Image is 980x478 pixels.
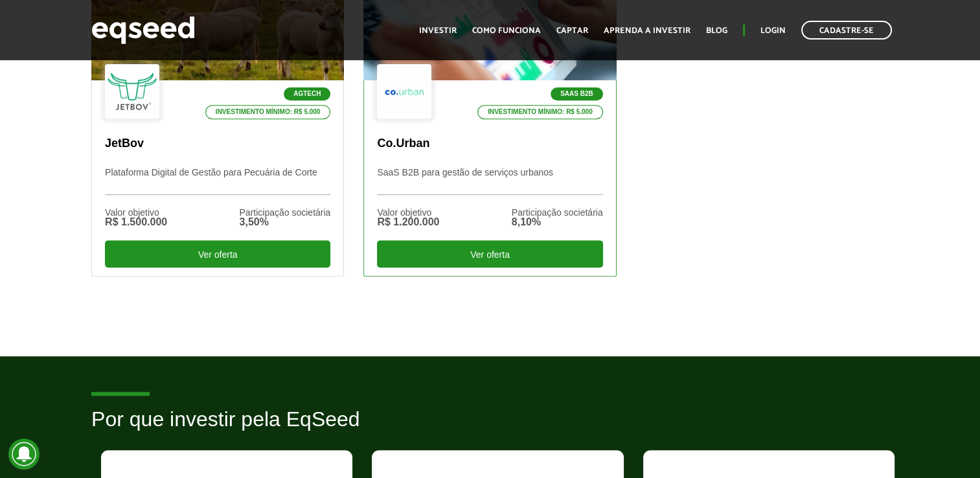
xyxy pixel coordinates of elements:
div: R$ 1.200.000 [377,217,439,227]
p: Investimento mínimo: R$ 5.000 [205,105,331,119]
div: Ver oferta [377,240,602,267]
div: 8,10% [512,217,603,227]
div: R$ 1.500.000 [105,217,167,227]
a: Login [760,27,786,35]
a: Como funciona [472,27,541,35]
a: Investir [419,27,457,35]
p: SaaS B2B [551,87,603,100]
div: 3,50% [239,217,330,227]
p: Investimento mínimo: R$ 5.000 [477,105,603,119]
p: Co.Urban [377,137,602,151]
p: Plataforma Digital de Gestão para Pecuária de Corte [105,167,330,195]
h2: Por que investir pela EqSeed [91,408,889,450]
img: EqSeed [91,13,195,47]
a: Cadastre-se [801,21,892,40]
a: Captar [556,27,588,35]
div: Participação societária [239,208,330,217]
div: Participação societária [512,208,603,217]
p: Agtech [284,87,330,100]
div: Valor objetivo [377,208,439,217]
p: JetBov [105,137,330,151]
p: SaaS B2B para gestão de serviços urbanos [377,167,602,195]
a: Blog [706,27,727,35]
a: Aprenda a investir [604,27,690,35]
div: Valor objetivo [105,208,167,217]
div: Ver oferta [105,240,330,267]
